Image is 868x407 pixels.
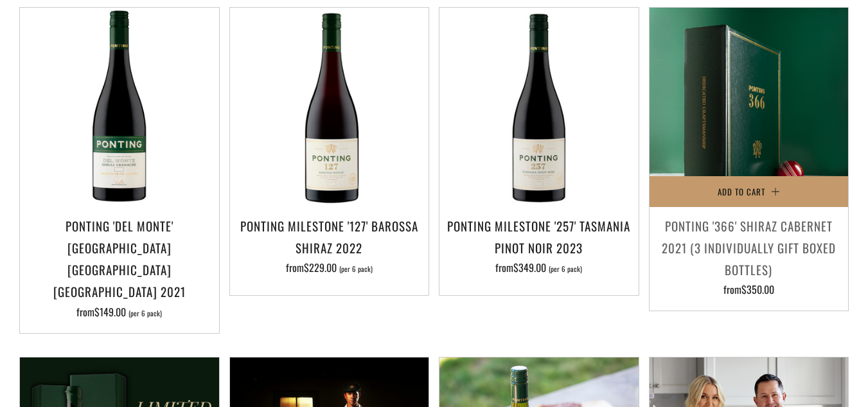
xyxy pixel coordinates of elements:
span: (per 6 pack) [549,266,582,273]
a: Ponting Milestone '257' Tasmania Pinot Noir 2023 from$349.00 (per 6 pack) [439,215,639,279]
a: Ponting '366' Shiraz Cabernet 2021 (3 individually gift boxed bottles) from$350.00 [650,215,849,295]
span: from [286,260,373,275]
span: Add to Cart [718,185,765,198]
h3: Ponting 'Del Monte' [GEOGRAPHIC_DATA] [GEOGRAPHIC_DATA] [GEOGRAPHIC_DATA] 2021 [26,215,213,303]
span: (per 6 pack) [128,310,162,317]
span: from [723,282,774,297]
span: $149.00 [94,304,126,320]
span: from [495,260,582,275]
span: (per 6 pack) [339,266,373,273]
h3: Ponting Milestone '127' Barossa Shiraz 2022 [236,215,423,258]
h3: Ponting '366' Shiraz Cabernet 2021 (3 individually gift boxed bottles) [656,215,842,281]
a: Ponting 'Del Monte' [GEOGRAPHIC_DATA] [GEOGRAPHIC_DATA] [GEOGRAPHIC_DATA] 2021 from$149.00 (per 6... [20,215,219,317]
span: $349.00 [513,260,546,275]
h3: Ponting Milestone '257' Tasmania Pinot Noir 2023 [446,215,632,258]
a: Ponting Milestone '127' Barossa Shiraz 2022 from$229.00 (per 6 pack) [230,215,429,279]
span: from [76,304,162,320]
span: $229.00 [304,260,337,275]
span: $350.00 [741,282,774,297]
button: Add to Cart [650,176,849,207]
